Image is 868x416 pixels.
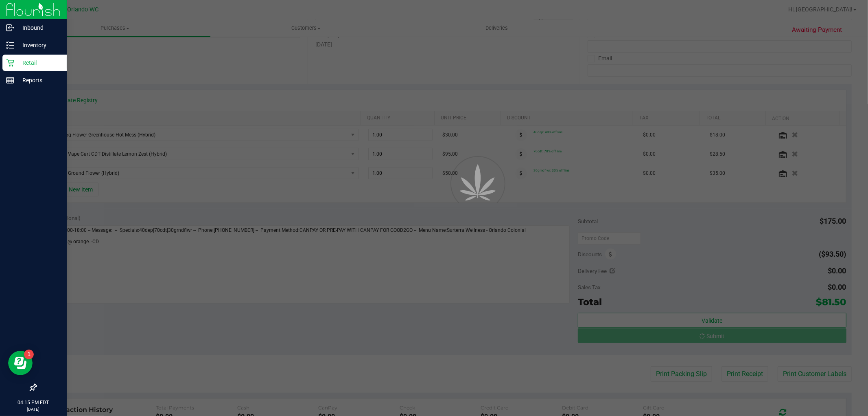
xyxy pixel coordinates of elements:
[6,24,14,32] inline-svg: Inbound
[6,41,14,49] inline-svg: Inventory
[4,399,63,406] p: 04:15 PM EDT
[14,75,63,85] p: Reports
[6,59,14,67] inline-svg: Retail
[14,58,63,68] p: Retail
[24,350,34,359] iframe: Resource center unread badge
[6,76,14,84] inline-svg: Reports
[8,351,33,375] iframe: Resource center
[4,406,63,412] p: [DATE]
[14,40,63,50] p: Inventory
[14,23,63,33] p: Inbound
